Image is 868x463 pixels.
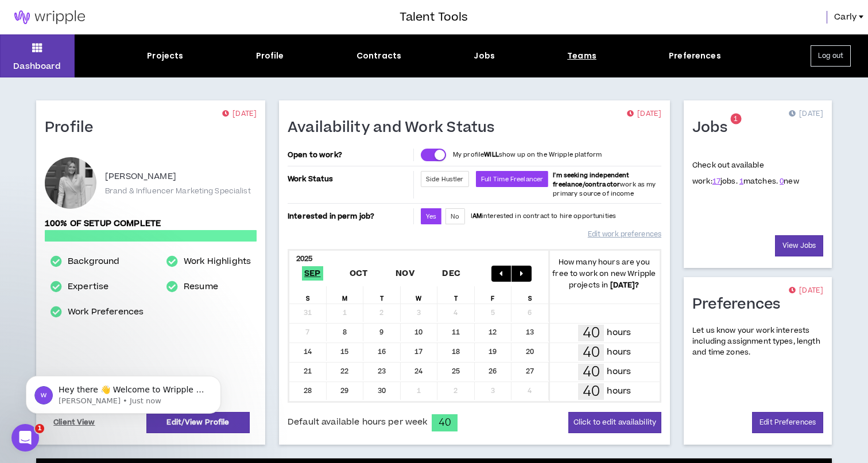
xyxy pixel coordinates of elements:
[739,176,778,186] span: matches.
[568,412,661,433] button: Click to edit availability
[451,212,459,221] span: No
[780,176,784,186] a: 0
[453,150,602,159] p: My profile show up on the Wripple platform
[105,170,176,184] p: [PERSON_NAME]
[440,266,463,281] span: Dec
[327,286,364,304] div: M
[401,286,438,304] div: W
[400,9,468,26] h3: Talent Tools
[393,266,417,281] span: Nov
[484,150,499,159] strong: WILL
[627,108,661,120] p: [DATE]
[780,176,799,186] span: new
[68,305,144,319] a: Work Preferences
[35,424,44,433] span: 1
[511,286,549,304] div: S
[712,176,720,186] a: 17
[288,416,427,429] span: Default available hours per week
[712,176,738,186] span: jobs.
[607,365,631,378] p: hours
[789,108,823,120] p: [DATE]
[288,171,411,187] p: Work Status
[567,50,596,62] div: Teams
[11,424,39,452] iframe: Intercom live chat
[752,412,823,433] a: Edit Preferences
[730,114,741,124] sup: 1
[692,119,736,137] h1: Jobs
[256,50,284,62] div: Profile
[789,285,823,297] p: [DATE]
[553,171,629,189] b: I'm seeking independent freelance/contractor
[692,160,799,186] p: Check out available work:
[834,11,857,24] span: Carly
[426,175,464,184] span: Side Hustler
[811,45,851,67] button: Log out
[607,346,631,359] p: hours
[68,280,108,294] a: Expertise
[288,119,503,137] h1: Availability and Work Status
[472,212,482,220] strong: AM
[302,266,323,281] span: Sep
[288,208,411,224] p: Interested in perm job?
[692,325,823,359] p: Let us know your work interests including assignment types, length and time zones.
[607,326,631,339] p: hours
[363,286,401,304] div: T
[356,50,401,62] div: Contracts
[184,255,251,269] a: Work Highlights
[775,235,823,256] a: View Jobs
[105,186,251,196] p: Brand & Influencer Marketing Specialist
[549,256,660,291] p: How many hours are you free to work on new Wripple projects in
[45,217,257,230] p: 100% of setup complete
[474,50,495,62] div: Jobs
[739,176,743,186] a: 1
[13,60,61,72] p: Dashboard
[222,108,257,120] p: [DATE]
[147,50,183,62] div: Projects
[289,286,327,304] div: S
[9,352,238,432] iframe: Intercom notifications message
[607,385,631,398] p: hours
[471,212,617,221] p: I interested in contract to hire opportunities
[610,280,640,290] b: [DATE] ?
[426,212,436,221] span: Yes
[588,224,661,244] a: Edit work preferences
[45,157,96,209] div: Carly I.
[475,286,512,304] div: F
[45,119,102,137] h1: Profile
[669,50,721,62] div: Preferences
[347,266,370,281] span: Oct
[437,286,475,304] div: T
[734,114,738,124] span: 1
[553,171,656,198] span: work as my primary source of income
[68,255,119,269] a: Background
[184,280,218,294] a: Resume
[296,254,313,264] b: 2025
[692,295,789,314] h1: Preferences
[288,150,411,159] p: Open to work?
